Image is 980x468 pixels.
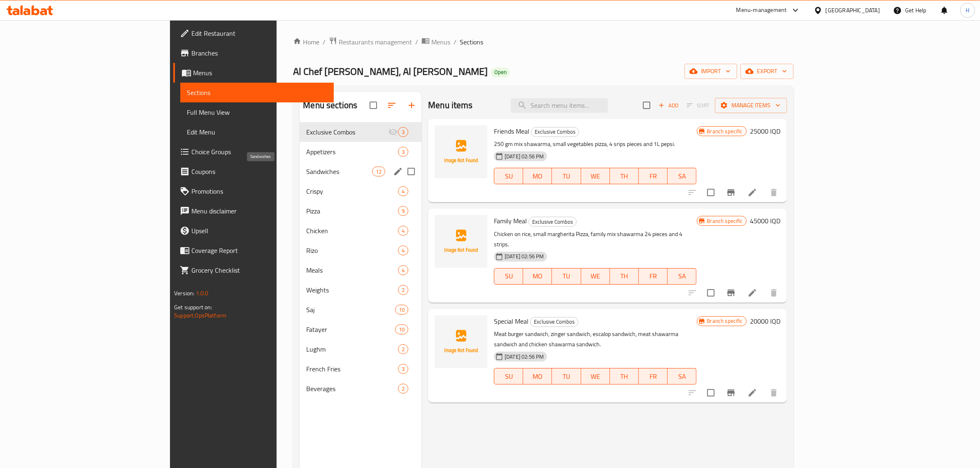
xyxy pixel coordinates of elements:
[191,265,327,275] span: Grocery Checklist
[300,201,421,221] div: Pizza9
[306,384,398,394] div: Beverages
[398,364,408,374] div: items
[526,170,549,182] span: MO
[523,268,552,285] button: MO
[173,63,334,83] a: Menus
[173,221,334,241] a: Upsell
[431,37,450,47] span: Menus
[421,37,450,47] a: Menus
[398,206,408,216] div: items
[398,344,408,354] div: items
[747,188,757,197] a: Edit menu item
[300,122,421,142] div: Exclusive Combos3
[668,368,696,385] button: SA
[684,64,737,79] button: import
[300,241,421,260] div: Rizo4
[526,270,549,282] span: MO
[180,102,334,122] a: Full Menu View
[300,300,421,320] div: Saj10
[704,127,746,135] span: Branch specific
[300,320,421,339] div: Fatayer10
[293,37,793,47] nav: breadcrumb
[300,280,421,300] div: Weights2
[306,265,398,275] div: Meals
[306,324,395,334] div: Fatayer
[173,181,334,201] a: Promotions
[174,302,212,313] span: Get support on:
[398,207,408,215] span: 9
[306,167,372,176] span: Sandwiches
[639,268,668,285] button: FR
[494,168,523,184] button: SU
[529,217,576,227] span: Exclusive Combos
[715,98,787,113] button: Manage items
[494,229,696,250] p: Chicken on rice, small margherita Pizza, family mix shawarma 24 pieces and 4 strips.
[702,384,719,401] span: Select to update
[581,368,610,385] button: WE
[435,125,487,178] img: Friends Meal
[494,368,523,385] button: SU
[639,368,668,385] button: FR
[382,95,402,115] span: Sort sections
[306,206,398,216] span: Pizza
[300,162,421,181] div: Sandwiches12edit
[398,365,408,373] span: 3
[306,305,395,315] div: Saj
[682,99,715,112] span: Select section first
[526,371,549,382] span: MO
[584,371,607,382] span: WE
[655,99,682,112] span: Add item
[300,181,421,201] div: Crispy4
[657,101,680,110] span: Add
[494,315,528,327] span: Special Meal
[173,201,334,221] a: Menu disclaimer
[398,227,408,235] span: 4
[398,246,408,255] div: items
[402,95,421,115] button: Add section
[173,43,334,63] a: Branches
[306,344,398,354] span: Lughm
[191,167,327,176] span: Coupons
[491,67,510,77] div: Open
[306,364,398,374] span: French Fries
[494,329,696,350] p: Meat burger sandwich, zinger sandwich, escalop sandwich, meat shawarma sandwich and chicken shawa...
[764,383,784,403] button: delete
[610,368,639,385] button: TH
[613,170,635,182] span: TH
[191,206,327,216] span: Menu disclaimer
[173,23,334,43] a: Edit Restaurant
[306,246,398,255] div: Rizo
[174,310,226,321] a: Support.OpsPlatform
[691,66,731,76] span: import
[642,270,664,282] span: FR
[721,383,741,403] button: Branch-specific-item
[454,37,456,47] li: /
[300,221,421,241] div: Chicken4
[398,148,408,156] span: 3
[398,265,408,275] div: items
[300,339,421,359] div: Lughm2
[395,305,408,315] div: items
[555,170,577,182] span: TU
[581,168,610,184] button: WE
[523,368,552,385] button: MO
[365,97,382,114] span: Select all sections
[610,168,639,184] button: TH
[306,186,398,196] span: Crispy
[531,127,579,137] div: Exclusive Combos
[193,68,327,78] span: Menus
[722,100,780,111] span: Manage items
[494,125,529,137] span: Friends Meal
[398,286,408,294] span: 2
[655,99,682,112] button: Add
[398,127,408,137] div: items
[398,186,408,196] div: items
[173,260,334,280] a: Grocery Checklist
[180,83,334,102] a: Sections
[306,285,398,295] span: Weights
[173,241,334,260] a: Coverage Report
[668,268,696,285] button: SA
